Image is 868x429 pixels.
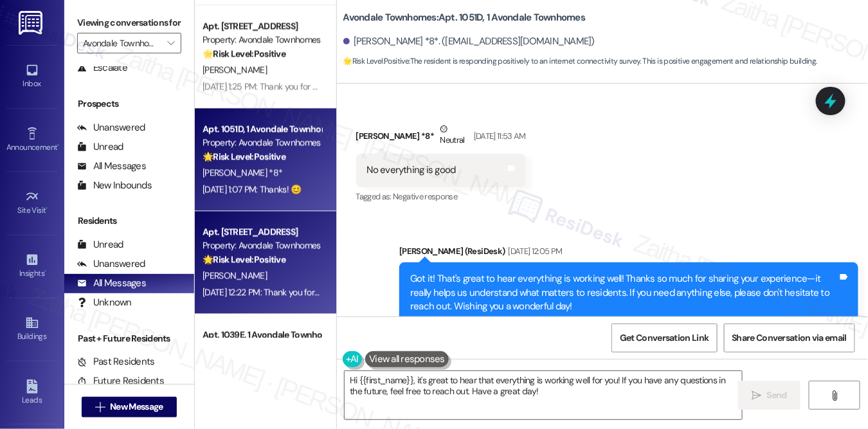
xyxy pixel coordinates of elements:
[203,64,267,75] span: [PERSON_NAME]
[343,56,410,66] strong: 🌟 Risk Level: Positive
[203,122,321,136] div: Apt. 1051D, 1 Avondale Townhomes
[57,141,59,150] span: •
[77,140,123,154] div: Unread
[620,331,709,345] span: Get Conversation Link
[437,122,467,149] div: Neutral
[77,61,127,75] div: Escalate
[343,35,595,48] div: [PERSON_NAME] *8*. ([EMAIL_ADDRESS][DOMAIN_NAME])
[77,179,152,192] div: New Inbounds
[203,151,285,162] strong: 🌟 Risk Level: Positive
[399,244,858,262] div: [PERSON_NAME] (ResiDesk)
[110,400,163,414] span: New Message
[203,167,282,178] span: [PERSON_NAME] *8*
[367,163,456,177] div: No everything is good
[77,374,164,388] div: Future Residents
[732,331,847,345] span: Share Conversation via email
[611,324,717,352] button: Get Conversation Link
[19,11,45,35] img: ResiDesk Logo
[203,19,321,33] div: Apt. [STREET_ADDRESS]
[203,253,285,265] strong: 🌟 Risk Level: Positive
[752,390,761,401] i: 
[203,80,607,92] div: [DATE] 1:25 PM: Thank you for your feedback! Is there anything that could make your connection ev...
[77,121,145,134] div: Unanswered
[77,257,145,271] div: Unanswered
[343,55,818,68] span: : The resident is responding positively to an internet connectivity survey. This is positive enga...
[345,371,742,419] textarea: Hi {{first_name}}, it's great to hear that everything is working well for you! If you have any qu...
[471,129,526,143] div: [DATE] 11:53 AM
[6,249,58,284] a: Insights •
[64,332,194,345] div: Past + Future Residents
[738,381,800,410] button: Send
[830,390,840,401] i: 
[767,388,787,402] span: Send
[203,239,321,252] div: Property: Avondale Townhomes
[203,136,321,149] div: Property: Avondale Townhomes
[203,286,641,298] div: [DATE] 12:22 PM: Thank you for sharing that, [PERSON_NAME]! Is there anything that could make it ...
[343,11,586,24] b: Avondale Townhomes: Apt. 1051D, 1 Avondale Townhomes
[167,38,174,48] i: 
[82,397,177,417] button: New Message
[203,33,321,46] div: Property: Avondale Townhomes
[203,328,321,342] div: Apt. 1039E, 1 Avondale Townhomes
[356,122,527,154] div: [PERSON_NAME] *8*
[6,186,58,221] a: Site Visit •
[77,238,123,251] div: Unread
[203,48,285,59] strong: 🌟 Risk Level: Positive
[77,296,132,309] div: Unknown
[44,267,46,276] span: •
[6,59,58,94] a: Inbox
[83,33,161,53] input: All communities
[77,277,146,290] div: All Messages
[724,324,855,352] button: Share Conversation via email
[203,225,321,239] div: Apt. [STREET_ADDRESS]
[77,13,181,33] label: Viewing conversations for
[203,183,302,195] div: [DATE] 1:07 PM: Thanks! 😊
[6,376,58,410] a: Leads
[64,97,194,111] div: Prospects
[77,355,155,369] div: Past Residents
[77,160,146,173] div: All Messages
[393,191,457,202] span: Negative response
[203,269,267,281] span: [PERSON_NAME]
[356,187,527,206] div: Tagged as:
[46,204,48,213] span: •
[6,312,58,347] a: Buildings
[64,214,194,228] div: Residents
[95,402,105,412] i: 
[410,272,838,313] div: Got it! That's great to hear everything is working well! Thanks so much for sharing your experien...
[505,244,563,258] div: [DATE] 12:05 PM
